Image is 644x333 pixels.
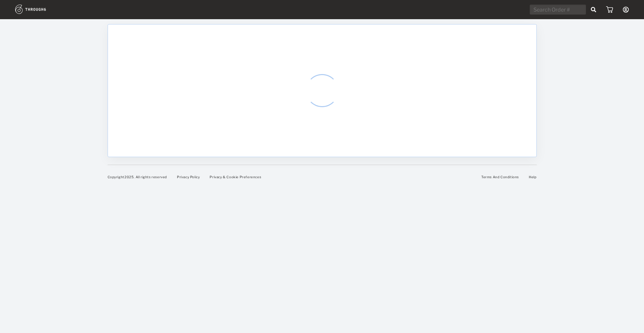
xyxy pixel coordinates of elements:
[15,5,61,14] img: logo.1c10ca64.svg
[606,6,613,13] img: icon_cart.dab5cea1.svg
[530,5,586,15] input: Search Order #
[108,175,167,179] span: Copyright 2025 . All rights reserved
[481,175,519,179] a: Terms And Conditions
[210,175,261,179] a: Privacy & Cookie Preferences
[529,175,536,179] a: Help
[177,175,200,179] a: Privacy Policy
